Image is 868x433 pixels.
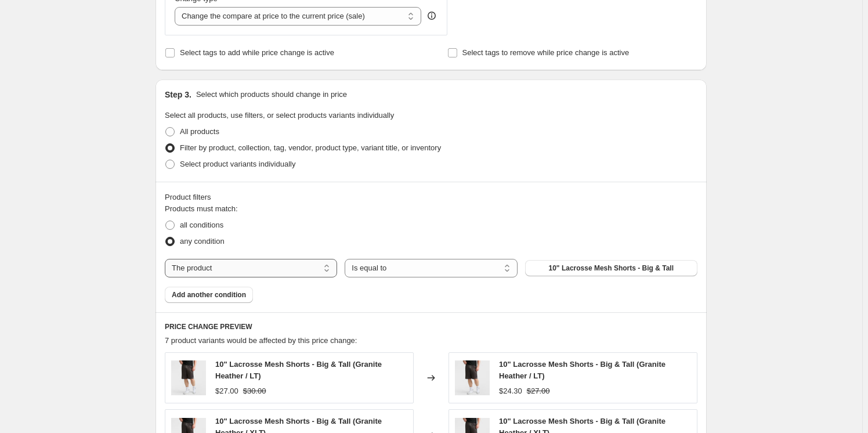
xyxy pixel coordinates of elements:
[180,127,219,136] span: All products
[180,237,225,246] span: any condition
[215,360,382,380] span: 10" Lacrosse Mesh Shorts - Big & Tall (Granite Heather / LT)
[165,192,697,203] div: Product filters
[455,360,490,395] img: CPM253SH36_RG77-FRONT_80x.jpg
[165,111,394,120] span: Select all products, use filters, or select products variants individually
[196,89,347,100] p: Select which products should change in price
[215,385,238,397] div: $27.00
[499,360,666,380] span: 10" Lacrosse Mesh Shorts - Big & Tall (Granite Heather / LT)
[243,385,266,397] strike: $30.00
[171,360,206,395] img: CPM253SH36_RG77-FRONT_80x.jpg
[165,322,697,331] h6: PRICE CHANGE PREVIEW
[180,143,441,152] span: Filter by product, collection, tag, vendor, product type, variant title, or inventory
[180,160,295,168] span: Select product variants individually
[165,89,191,100] h2: Step 3.
[172,290,246,300] span: Add another condition
[165,336,357,345] span: 7 product variants would be affected by this price change:
[180,48,334,57] span: Select tags to add while price change is active
[165,287,253,303] button: Add another condition
[525,260,697,276] button: 10" Lacrosse Mesh Shorts - Big & Tall
[527,385,550,397] strike: $27.00
[549,264,674,273] span: 10" Lacrosse Mesh Shorts - Big & Tall
[462,48,630,57] span: Select tags to remove while price change is active
[426,10,437,21] div: help
[180,221,223,229] span: all conditions
[499,385,522,397] div: $24.30
[165,204,238,213] span: Products must match:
